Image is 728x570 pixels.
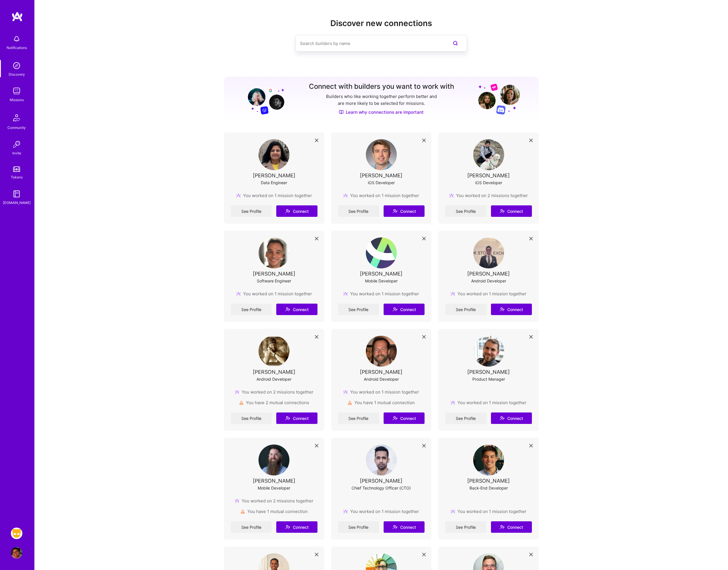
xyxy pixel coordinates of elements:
i: icon Close [422,139,426,142]
i: icon Close [422,237,426,240]
i: icon Connect [285,524,290,530]
img: Community [10,111,23,125]
i: icon Close [422,553,426,556]
img: mission icon [451,400,455,405]
i: icon Connect [500,307,505,312]
div: Chief Technology Officer (CTO) [352,485,411,491]
div: Missions [10,97,24,103]
div: You worked on 1 mission together [343,192,419,198]
img: User Avatar [473,336,504,367]
div: Android Developer [257,376,291,382]
a: See Profile [338,205,379,217]
img: User Avatar [473,445,504,475]
div: Mobile Developer [258,485,290,491]
div: [PERSON_NAME] [360,271,403,277]
a: User Avatar [9,547,24,559]
p: Builders who like working together perform better and are more likely to be selected for missions. [325,93,438,107]
i: icon Connect [392,416,398,421]
div: [PERSON_NAME] [253,172,295,178]
div: [PERSON_NAME] [360,172,403,178]
img: User Avatar [259,139,289,170]
i: icon Close [422,335,426,339]
div: You worked on 2 missions together [449,192,528,198]
i: icon Connect [392,524,398,530]
button: Connect [491,412,532,424]
img: User Avatar [473,237,504,268]
button: Connect [384,521,425,533]
div: Invite [12,150,21,156]
img: User Avatar [259,237,289,268]
button: Connect [384,304,425,315]
img: mission icon [235,390,239,394]
button: Connect [276,412,317,424]
div: You worked on 2 missions together [235,498,313,504]
img: mission icon [236,193,241,198]
div: Discovery [9,71,25,77]
button: Connect [384,412,425,424]
i: icon Close [315,335,318,339]
img: mission icon [449,193,454,198]
a: See Profile [445,205,486,217]
a: See Profile [445,304,486,315]
img: mission icon [343,193,348,198]
i: icon Connect [285,209,290,214]
a: See Profile [338,304,379,315]
div: Data Engineer [261,180,287,186]
div: You worked on 1 mission together [451,508,526,514]
div: Community [7,125,26,131]
div: iOS Developer [368,180,395,186]
div: Android Developer [471,278,506,284]
img: User Avatar [366,237,397,268]
div: [PERSON_NAME] [467,369,510,375]
div: You worked on 1 mission together [236,192,312,198]
div: You worked on 2 missions together [235,389,313,395]
button: Connect [276,521,317,533]
img: bell [11,33,22,45]
img: User Avatar [366,336,397,367]
a: See Profile [338,521,379,533]
i: icon Close [315,553,318,556]
i: icon Connect [392,307,398,312]
div: [PERSON_NAME] [253,478,295,484]
input: Search builders by name [300,36,440,51]
div: [PERSON_NAME] [467,271,510,277]
i: icon Connect [392,209,398,214]
div: iOS Developer [475,180,502,186]
img: User Avatar [259,445,289,475]
img: mission icon [343,390,348,394]
img: mutualConnections icon [348,400,352,405]
div: Back-End Developer [469,485,508,491]
a: See Profile [338,412,379,424]
img: Invite [11,139,22,150]
img: Discover [339,110,344,115]
i: icon Connect [500,209,505,214]
div: You worked on 1 mission together [343,291,419,297]
button: Connect [384,205,425,217]
div: You have 1 mutual connection [240,508,308,514]
div: You have 2 mutual connections [239,400,309,406]
img: Grindr: Data + FE + CyberSecurity + QA [11,528,22,539]
div: [PERSON_NAME] [253,369,295,375]
button: Connect [276,304,317,315]
div: You worked on 1 mission together [451,291,526,297]
div: Tokens [11,174,23,180]
i: icon Connect [500,524,505,530]
img: mutualConnections icon [239,400,244,405]
i: icon Close [529,237,533,240]
div: You worked on 1 mission together [343,389,419,395]
div: You worked on 1 mission together [451,400,526,406]
img: User Avatar [366,445,397,475]
img: guide book [11,188,22,200]
img: logo [11,11,23,22]
div: [PERSON_NAME] [360,478,403,484]
button: Connect [491,521,532,533]
div: Mobile Developer [365,278,398,284]
img: mission icon [451,509,455,514]
div: [PERSON_NAME] [467,478,510,484]
div: You have 1 mutual connection [348,400,415,406]
i: icon SearchPurple [452,40,459,47]
img: mission icon [451,292,455,296]
img: mutualConnections icon [240,509,245,514]
img: User Avatar [473,139,504,170]
a: See Profile [231,521,272,533]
